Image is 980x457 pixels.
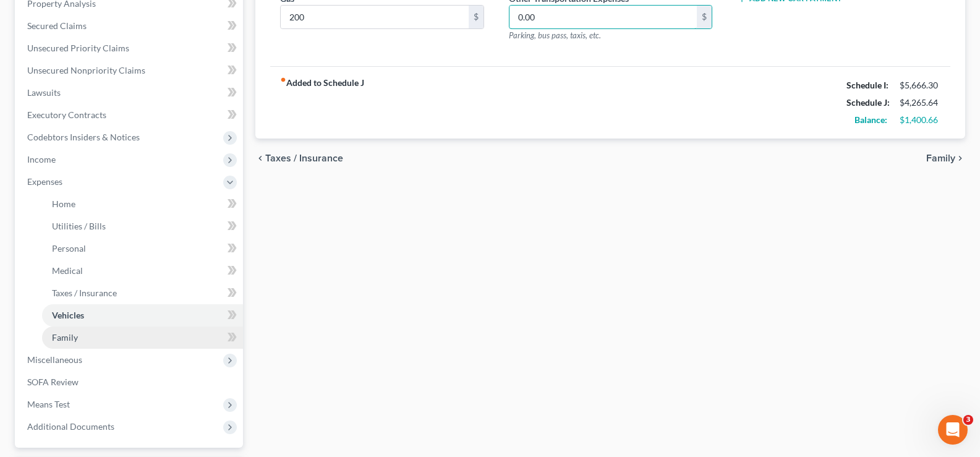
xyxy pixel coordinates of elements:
div: $4,265.64 [900,96,940,109]
a: Family [42,327,243,349]
span: Medical [52,265,83,276]
a: Lawsuits [17,82,243,104]
a: Unsecured Nonpriority Claims [17,59,243,82]
i: fiber_manual_record [280,77,286,83]
span: Home [52,199,75,209]
i: chevron_left [255,153,265,163]
a: Personal [42,237,243,260]
a: Utilities / Bills [42,215,243,237]
button: Family chevron_right [926,153,965,163]
span: Secured Claims [27,20,87,31]
span: Lawsuits [27,87,61,98]
span: 3 [963,415,973,425]
span: Unsecured Priority Claims [27,43,129,53]
span: Expenses [27,176,62,187]
span: Taxes / Insurance [265,153,343,163]
span: Codebtors Insiders & Notices [27,132,140,142]
span: Additional Documents [27,421,114,432]
strong: Schedule I: [846,80,888,90]
span: Income [27,154,56,164]
div: $ [469,6,484,29]
span: Family [52,332,78,343]
button: chevron_left Taxes / Insurance [255,153,343,163]
span: Executory Contracts [27,109,106,120]
input: -- [281,6,468,29]
a: Secured Claims [17,15,243,37]
span: Means Test [27,399,70,409]
div: $1,400.66 [900,114,940,126]
span: Vehicles [52,310,84,320]
span: Unsecured Nonpriority Claims [27,65,145,75]
span: Taxes / Insurance [52,288,117,298]
span: Parking, bus pass, taxis, etc. [509,30,601,40]
strong: Added to Schedule J [280,77,364,129]
a: Vehicles [42,304,243,327]
a: Medical [42,260,243,282]
span: SOFA Review [27,377,79,387]
input: -- [509,6,697,29]
div: $ [697,6,712,29]
span: Family [926,153,955,163]
strong: Balance: [854,114,887,125]
a: Home [42,193,243,215]
span: Personal [52,243,86,254]
a: Executory Contracts [17,104,243,126]
div: $5,666.30 [900,79,940,92]
a: Taxes / Insurance [42,282,243,304]
a: Unsecured Priority Claims [17,37,243,59]
i: chevron_right [955,153,965,163]
iframe: Intercom live chat [938,415,968,445]
a: SOFA Review [17,371,243,393]
strong: Schedule J: [846,97,890,108]
span: Utilities / Bills [52,221,106,231]
span: Miscellaneous [27,354,82,365]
